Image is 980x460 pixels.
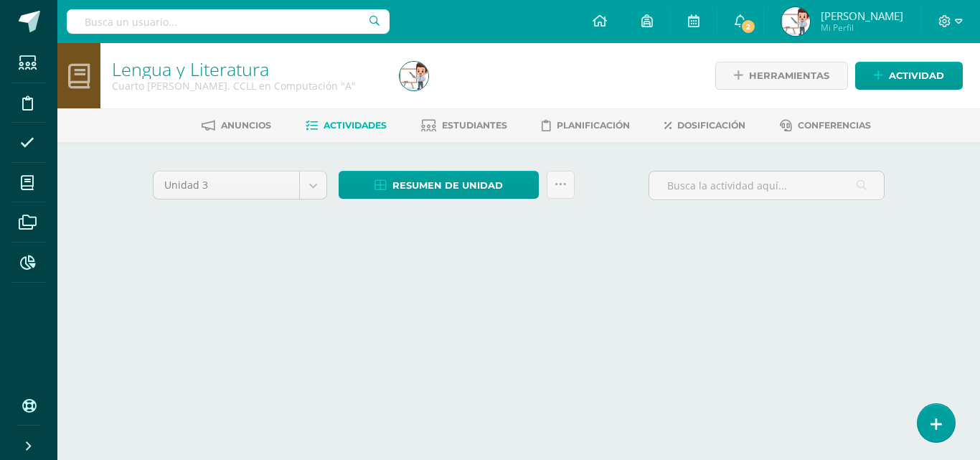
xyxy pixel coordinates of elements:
[221,120,271,131] span: Anuncios
[715,62,848,90] a: Herramientas
[781,7,810,36] img: 91221f72d53871158ca54ee6049d0967.png
[889,62,944,89] span: Actividad
[557,120,630,131] span: Planificación
[324,120,387,131] span: Actividades
[664,114,745,137] a: Dosificación
[306,114,387,137] a: Actividades
[421,114,507,137] a: Estudiantes
[112,59,382,79] h1: Lengua y Literatura
[821,22,903,34] span: Mi Perfil
[392,172,503,199] span: Resumen de unidad
[339,171,539,199] a: Resumen de unidad
[112,57,269,81] a: Lengua y Literatura
[780,114,871,137] a: Conferencias
[154,172,326,199] a: Unidad 3
[740,19,756,34] span: 2
[855,62,963,90] a: Actividad
[400,62,428,90] img: 91221f72d53871158ca54ee6049d0967.png
[798,120,871,131] span: Conferencias
[164,172,288,199] span: Unidad 3
[749,62,829,89] span: Herramientas
[202,114,271,137] a: Anuncios
[649,172,884,200] input: Busca la actividad aquí...
[821,9,903,23] span: [PERSON_NAME]
[542,114,630,137] a: Planificación
[67,9,390,34] input: Busca un usuario...
[677,120,745,131] span: Dosificación
[442,120,507,131] span: Estudiantes
[112,79,382,93] div: Cuarto Bach. CCLL en Computación 'A'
